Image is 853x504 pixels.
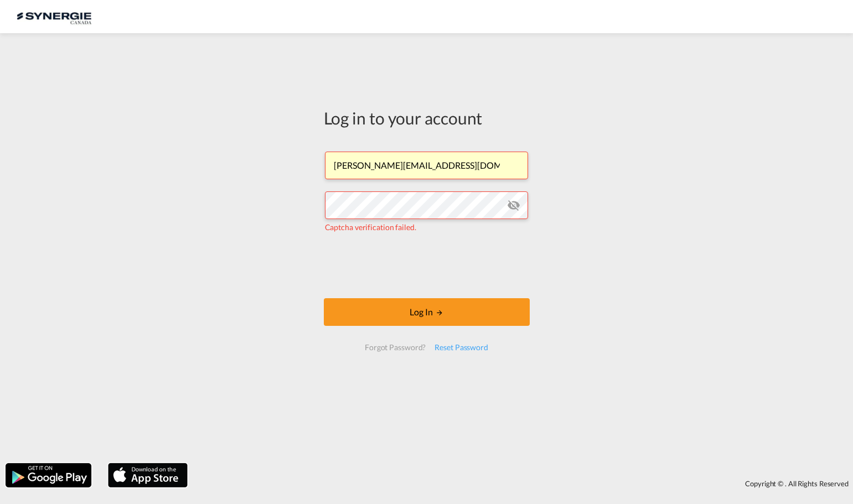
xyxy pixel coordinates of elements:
md-icon: icon-eye-off [507,199,520,212]
img: google.png [4,462,92,489]
div: Copyright © . All Rights Reserved [193,474,853,493]
img: 1f56c880d42311ef80fc7dca854c8e59.png [17,4,91,29]
span: Captcha verification failed. [325,222,416,232]
div: Reset Password [430,337,493,357]
iframe: reCAPTCHA [343,244,511,287]
div: Log in to your account [324,106,530,129]
input: Enter email/phone number [325,152,528,179]
button: LOGIN [324,298,530,326]
div: Forgot Password? [360,337,430,357]
img: apple.png [107,462,189,489]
